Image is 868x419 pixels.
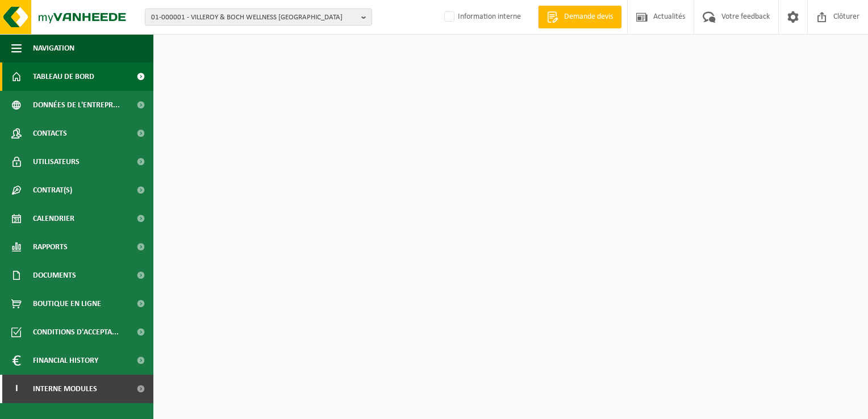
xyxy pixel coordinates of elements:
span: Boutique en ligne [33,290,101,318]
span: Utilisateurs [33,148,80,176]
span: Données de l'entrepr... [33,91,120,119]
span: Demande devis [561,11,616,23]
span: Interne modules [33,375,97,403]
span: Navigation [33,34,74,62]
span: Conditions d'accepta... [33,318,119,346]
button: 01-000001 - VILLEROY & BOCH WELLNESS [GEOGRAPHIC_DATA] [145,9,372,26]
span: I [11,375,22,403]
span: 01-000001 - VILLEROY & BOCH WELLNESS [GEOGRAPHIC_DATA] [151,9,357,26]
a: Demande devis [538,6,621,28]
span: Contrat(s) [33,176,72,204]
span: Tableau de bord [33,62,94,91]
span: Calendrier [33,204,74,233]
span: Rapports [33,233,68,261]
span: Contacts [33,119,67,148]
label: Information interne [442,9,521,26]
span: Financial History [33,346,98,375]
span: Documents [33,261,76,290]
